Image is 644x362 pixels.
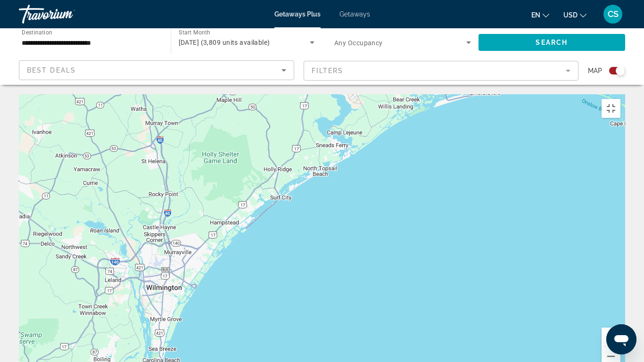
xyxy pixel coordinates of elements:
span: USD [563,11,578,19]
span: Best Deals [27,66,76,74]
button: Zoom in [602,328,620,346]
span: CS [608,9,619,19]
span: Start Month [179,29,210,36]
a: Travorium [19,2,113,26]
button: Filter [304,60,579,81]
button: Change currency [563,8,586,22]
span: en [531,11,540,19]
span: Map [588,64,602,77]
a: Getaways Plus [274,10,321,18]
mat-select: Sort by [27,65,286,76]
button: Change language [531,8,549,22]
button: User Menu [601,4,625,24]
button: Toggle fullscreen view [602,99,620,118]
span: [DATE] (3,809 units available) [179,39,270,46]
iframe: Button to launch messaging window [606,324,636,354]
span: Any Occupancy [334,39,383,47]
a: Getaways [339,10,370,18]
span: Search [536,39,568,46]
button: Search [479,34,626,51]
span: Destination [22,29,52,35]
